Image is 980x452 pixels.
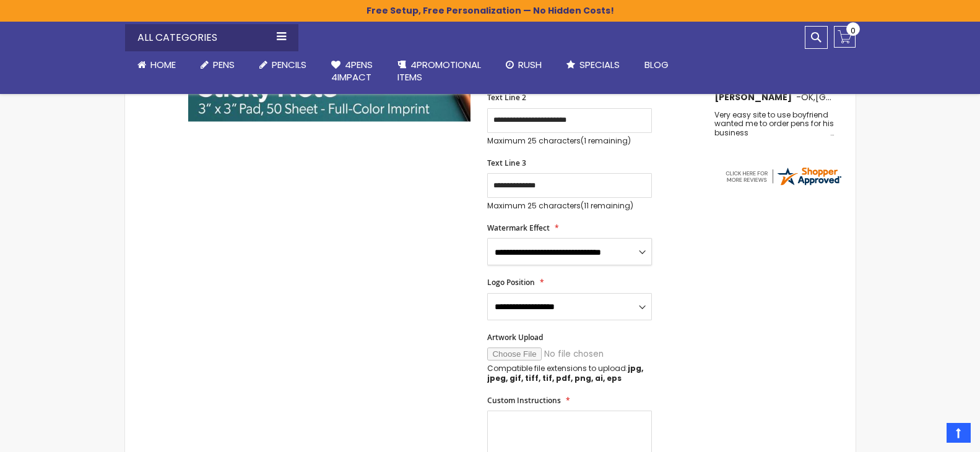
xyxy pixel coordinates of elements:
div: All Categories [125,24,298,51]
a: 0 [834,26,856,48]
span: Blog [644,58,669,71]
span: - , [796,91,906,103]
span: Text Line 3 [487,158,526,168]
a: Specials [554,51,632,79]
span: Artwork Upload [487,332,543,343]
span: (1 remaining) [581,135,631,146]
span: 0 [851,25,856,36]
span: [PERSON_NAME] [714,91,796,103]
img: 4pens.com widget logo [724,165,843,187]
a: Pencils [247,51,319,79]
p: Maximum 25 characters [487,201,652,211]
span: Text Line 2 [487,92,526,103]
span: Rush [518,58,542,71]
span: 4PROMOTIONAL ITEMS [397,58,481,83]
div: Very easy site to use boyfriend wanted me to order pens for his business [714,111,835,137]
span: OK [801,91,813,103]
span: (11 remaining) [581,200,633,211]
a: 4Pens4impact [319,51,385,92]
span: Specials [579,58,620,71]
a: Home [125,51,188,79]
a: 4pens.com certificate URL [724,179,843,190]
span: Pencils [272,58,306,71]
p: Maximum 25 characters [487,136,652,146]
span: Logo Position [487,277,535,288]
p: Compatible file extensions to upload: [487,364,652,383]
span: Custom Instructions [487,395,561,406]
span: Watermark Effect [487,223,550,233]
strong: jpg, jpeg, gif, tiff, tif, pdf, png, ai, eps [487,363,643,383]
span: [GEOGRAPHIC_DATA] [815,91,906,103]
a: Blog [632,51,681,79]
span: Pens [213,58,235,71]
span: 4Pens 4impact [331,58,373,83]
span: Home [150,58,176,71]
a: 4PROMOTIONALITEMS [385,51,493,92]
a: Rush [493,51,554,79]
a: Pens [188,51,247,79]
